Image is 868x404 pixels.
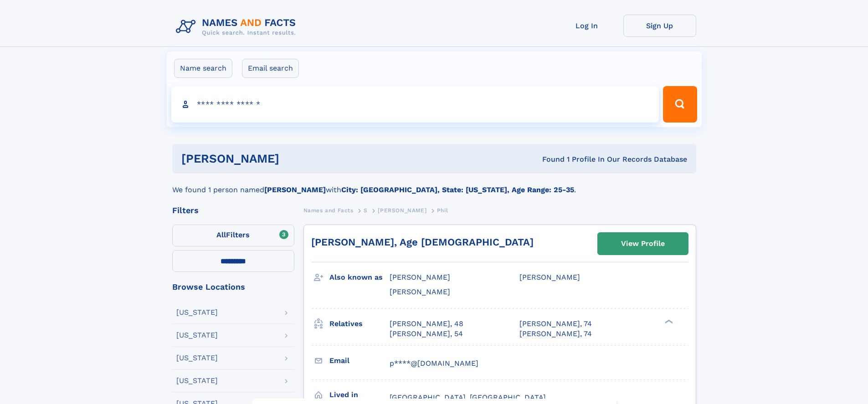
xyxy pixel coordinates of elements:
[550,15,623,37] a: Log In
[378,207,426,214] span: [PERSON_NAME]
[311,236,534,248] a: [PERSON_NAME], Age [DEMOGRAPHIC_DATA]
[663,86,697,123] button: Search Button
[329,270,390,285] h3: Also known as
[329,316,390,332] h3: Relatives
[172,174,696,195] div: We found 1 person named with .
[519,319,592,329] a: [PERSON_NAME], 74
[171,86,659,123] input: search input
[242,59,299,78] label: Email search
[390,393,546,402] span: [GEOGRAPHIC_DATA], [GEOGRAPHIC_DATA]
[411,154,687,164] div: Found 1 Profile In Our Records Database
[172,15,303,39] img: Logo Names and Facts
[172,283,294,291] div: Browse Locations
[181,153,411,164] h1: [PERSON_NAME]
[264,185,326,194] b: [PERSON_NAME]
[176,377,218,384] div: [US_STATE]
[174,59,232,78] label: Name search
[390,319,463,329] a: [PERSON_NAME], 48
[519,329,592,339] a: [PERSON_NAME], 74
[329,353,390,368] h3: Email
[303,205,354,216] a: Names and Facts
[172,206,294,215] div: Filters
[176,354,218,362] div: [US_STATE]
[621,233,665,254] div: View Profile
[216,230,226,239] span: All
[364,205,368,216] a: S
[437,207,448,214] span: Phil
[341,185,574,194] b: City: [GEOGRAPHIC_DATA], State: [US_STATE], Age Range: 25-35
[329,387,390,403] h3: Lived in
[364,207,368,214] span: S
[390,329,463,339] a: [PERSON_NAME], 54
[623,15,696,37] a: Sign Up
[519,273,580,281] span: [PERSON_NAME]
[390,273,450,281] span: [PERSON_NAME]
[176,309,218,316] div: [US_STATE]
[176,332,218,339] div: [US_STATE]
[598,233,688,255] a: View Profile
[390,287,450,296] span: [PERSON_NAME]
[663,318,673,324] div: ❯
[172,225,294,246] label: Filters
[378,205,426,216] a: [PERSON_NAME]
